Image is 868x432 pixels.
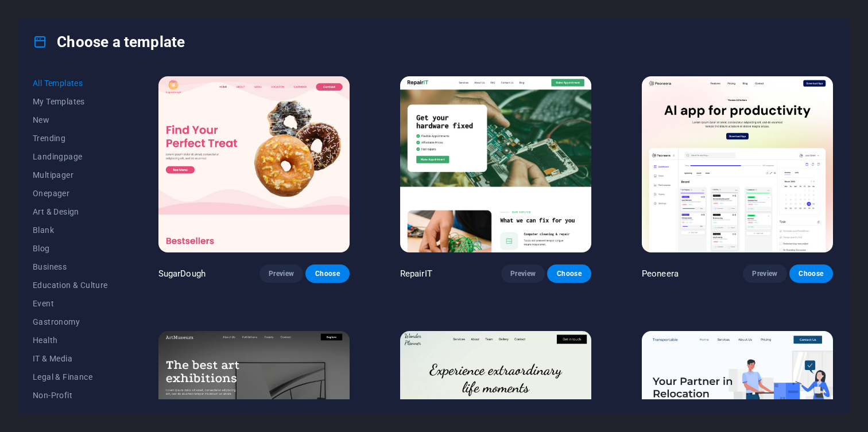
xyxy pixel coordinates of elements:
[33,203,108,221] button: Art & Design
[33,129,108,147] button: Trending
[158,76,350,252] img: SugarDough
[33,239,108,258] button: Blog
[33,313,108,331] button: Gastronomy
[33,262,108,271] span: Business
[743,264,786,283] button: Preview
[400,268,432,279] p: RepairIT
[33,74,108,92] button: All Templates
[33,134,108,143] span: Trending
[789,264,833,283] button: Choose
[752,269,777,278] span: Preview
[33,184,108,203] button: Onepager
[305,264,349,283] button: Choose
[547,264,591,283] button: Choose
[33,79,108,88] span: All Templates
[642,268,679,279] p: Peoneera
[33,207,108,216] span: Art & Design
[33,276,108,294] button: Education & Culture
[33,317,108,326] span: Gastronomy
[33,281,108,290] span: Education & Culture
[33,147,108,166] button: Landingpage
[269,269,294,278] span: Preview
[33,336,108,345] span: Health
[33,33,185,51] h4: Choose a template
[33,294,108,313] button: Event
[33,372,108,382] span: Legal & Finance
[158,268,206,279] p: SugarDough
[642,76,833,252] img: Peoneera
[33,391,108,400] span: Non-Profit
[315,269,340,278] span: Choose
[33,115,108,124] span: New
[33,354,108,363] span: IT & Media
[799,269,824,278] span: Choose
[33,225,108,235] span: Blank
[400,76,591,252] img: RepairIT
[33,97,108,106] span: My Templates
[33,189,108,198] span: Onepager
[33,166,108,184] button: Multipager
[33,368,108,386] button: Legal & Finance
[33,299,108,308] span: Event
[33,244,108,253] span: Blog
[33,92,108,111] button: My Templates
[33,331,108,349] button: Health
[33,170,108,180] span: Multipager
[33,152,108,161] span: Landingpage
[33,111,108,129] button: New
[501,264,545,283] button: Preview
[556,269,582,278] span: Choose
[33,349,108,368] button: IT & Media
[33,386,108,404] button: Non-Profit
[510,269,536,278] span: Preview
[259,264,303,283] button: Preview
[33,258,108,276] button: Business
[33,221,108,239] button: Blank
